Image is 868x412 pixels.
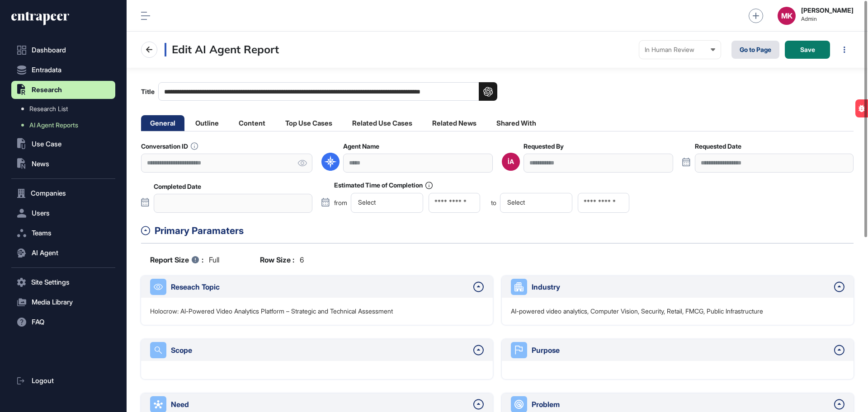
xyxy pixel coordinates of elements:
[508,158,514,165] div: İA
[645,46,715,53] div: In Human Review
[31,190,66,197] span: Companies
[731,41,779,59] a: Go to Page
[150,254,219,265] div: full
[171,281,469,292] div: Reseach Topic
[32,318,44,326] span: FAQ
[32,249,58,257] span: AI Agent
[11,313,115,331] button: FAQ
[150,307,393,316] p: Holocrow: AI-Powered Video Analytics Platform – Strategic and Technical Assessment
[511,307,763,316] p: AI-powered video analytics, Computer Vision, Security, Retail, FMCG, Public Infrastructure
[32,377,54,384] span: Logout
[32,86,62,94] span: Research
[11,135,115,153] button: Use Case
[32,229,52,237] span: Teams
[32,299,73,306] span: Media Library
[507,198,525,206] span: Select
[32,140,61,148] span: Use Case
[11,372,115,390] a: Logout
[11,61,115,79] button: Entradata
[260,254,294,265] b: Row Size :
[32,66,61,74] span: Entradata
[11,204,115,222] button: Users
[186,115,228,131] li: Outline
[276,115,341,131] li: Top Use Cases
[695,143,741,150] label: Requested Date
[11,224,115,242] button: Teams
[801,16,854,22] span: Admin
[11,41,115,59] a: Dashboard
[778,7,796,25] button: MK
[165,43,279,56] h3: Edit AI Agent Report
[532,281,830,292] div: Industry
[29,122,78,129] span: AI Agent Reports
[260,254,304,265] div: 6
[343,143,379,150] label: Agent Name
[171,399,469,410] div: Need
[11,293,115,311] button: Media Library
[31,279,70,286] span: Site Settings
[16,117,115,133] a: AI Agent Reports
[171,345,469,356] div: Scope
[785,41,830,59] button: Save
[11,273,115,291] button: Site Settings
[343,115,421,131] li: Related Use Cases
[532,345,830,356] div: Purpose
[158,82,497,101] input: Title
[358,198,376,206] span: Select
[11,244,115,262] button: AI Agent
[334,200,347,206] span: from
[141,115,184,131] li: General
[32,210,50,217] span: Users
[800,47,815,53] span: Save
[334,182,433,189] label: Estimated Time of Completion
[155,224,854,238] div: Primary Paramaters
[423,115,486,131] li: Related News
[491,200,496,206] span: to
[230,115,274,131] li: Content
[16,101,115,117] a: Research List
[154,183,201,190] label: Completed Date
[801,7,854,14] strong: [PERSON_NAME]
[11,155,115,173] button: News
[11,184,115,202] button: Companies
[11,81,115,99] button: Research
[487,115,545,131] li: Shared With
[29,105,68,112] span: Research List
[150,254,203,265] b: Report Size :
[141,142,198,150] label: Conversation ID
[32,47,66,54] span: Dashboard
[524,143,564,150] label: Requested By
[32,160,49,168] span: News
[141,82,497,101] label: Title
[532,399,830,410] div: Problem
